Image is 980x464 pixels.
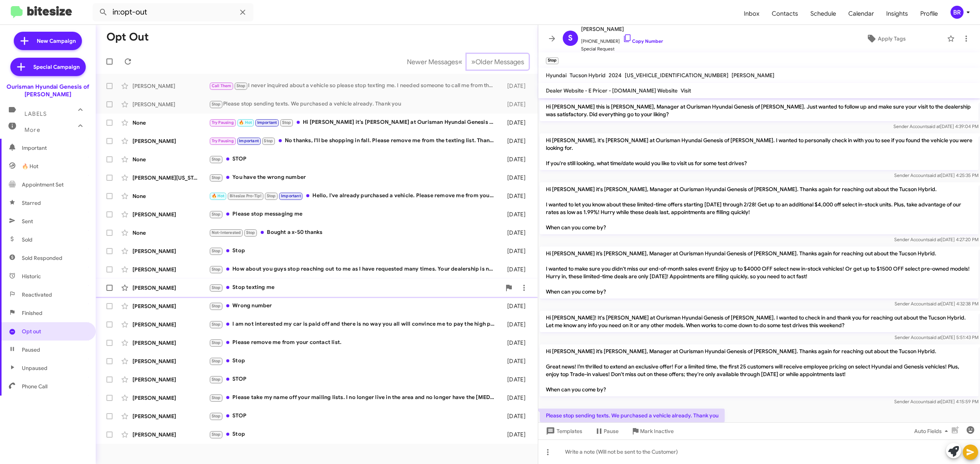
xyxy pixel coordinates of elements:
span: 🔥 Hot [212,193,225,198]
div: None [132,192,209,200]
div: Please remove me from your contact list. [209,338,499,347]
span: Sender Account [DATE] 5:51:43 PM [895,334,978,340]
div: Stop texting me [209,283,501,292]
p: Hi [PERSON_NAME] it's [PERSON_NAME], Manager at Ourisman Hyundai Genesis of [PERSON_NAME]. Thanks... [540,182,978,234]
div: [PERSON_NAME] [132,412,209,420]
span: Special Request [581,45,663,53]
span: Phone Call [22,383,47,390]
span: Mark Inactive [640,424,674,438]
span: Important [22,144,87,152]
div: [DATE] [499,156,532,163]
span: Appointment Set [22,181,64,188]
span: Paused [22,346,40,354]
p: Hi [PERSON_NAME] it’s [PERSON_NAME], Manager at Ourisman Hyundai Genesis of [PERSON_NAME]. Thanks... [540,344,978,396]
span: Calendar [842,3,880,25]
div: [DATE] [499,376,532,383]
span: said at [928,301,941,307]
div: [PERSON_NAME] [132,357,209,365]
div: You have the wrong number [209,173,499,182]
span: Visit [681,87,691,94]
a: Special Campaign [10,58,86,76]
div: [DATE] [499,192,532,200]
div: Please stop sending texts. We purchased a vehicle already. Thank you [209,100,499,109]
span: Opt out [22,328,41,335]
span: Templates [544,424,582,438]
span: Stop [212,175,221,180]
span: Apply Tags [878,32,906,45]
a: Profile [914,3,944,25]
span: Bitesize Pro-Tip! [230,193,261,198]
span: Special Campaign [33,63,80,71]
div: [PERSON_NAME] [132,431,209,438]
button: Templates [538,424,588,438]
span: said at [927,123,940,129]
span: More [24,127,40,133]
span: Stop [212,267,221,272]
span: Stop [212,303,221,308]
div: [PERSON_NAME] [132,101,209,108]
div: Wrong number [209,302,499,310]
span: Sender Account [DATE] 4:25:35 PM [894,172,978,178]
span: Stop [264,138,273,143]
span: Pause [604,424,619,438]
div: [DATE] [499,174,532,182]
span: Labels [24,110,47,117]
span: said at [928,334,941,340]
div: [PERSON_NAME] [132,284,209,292]
div: Bought a x-50 thanks [209,228,499,237]
div: [PERSON_NAME] [132,137,209,145]
span: [US_VEHICLE_IDENTIFICATION_NUMBER] [625,72,728,79]
span: Call Them [212,83,232,88]
span: Tucson Hybrid [570,72,606,79]
span: Try Pausing [212,138,234,143]
h1: Opt Out [106,31,149,43]
div: [PERSON_NAME] [132,339,209,347]
div: [DATE] [499,394,532,402]
span: Older Messages [475,58,524,66]
div: None [132,156,209,163]
button: BR [944,6,972,19]
button: Apply Tags [828,32,943,45]
div: [DATE] [499,339,532,347]
div: None [132,229,209,237]
div: Hello, I've already purchased a vehicle. Please remove me from your contact list [209,191,499,200]
div: [PERSON_NAME] [132,302,209,310]
span: Stop [212,414,221,419]
div: BR [951,6,964,19]
a: Copy Number [623,38,663,44]
span: Stop [267,193,276,198]
span: New Campaign [37,37,76,45]
span: [PERSON_NAME] [581,24,663,34]
p: Hi [PERSON_NAME] it’s [PERSON_NAME], Manager at Ourisman Hyundai Genesis of [PERSON_NAME]. Thanks... [540,247,978,299]
div: [PERSON_NAME][US_STATE] [132,174,209,182]
div: [DATE] [499,229,532,237]
div: [PERSON_NAME] [132,266,209,273]
span: Important [281,193,301,198]
div: [DATE] [499,302,532,310]
span: 🔥 Hot [239,120,252,125]
span: Sender Account [DATE] 4:27:20 PM [894,237,978,242]
span: Sold [22,236,33,243]
span: Stop [212,285,221,290]
div: [DATE] [499,101,532,108]
div: No thanks, I'll be shopping in fall. Please remove me from the texting list. Thank you [209,136,499,145]
span: Historic [22,273,41,280]
div: Stop [209,430,499,439]
div: [DATE] [499,247,532,255]
div: [PERSON_NAME] [132,82,209,90]
span: Not-Interested [212,230,241,235]
div: [DATE] [499,431,532,438]
div: None [132,119,209,127]
button: Next [467,54,529,70]
span: Stop [212,212,221,217]
span: Stop [237,83,246,88]
span: Stop [212,359,221,363]
span: Sender Account [DATE] 4:39:04 PM [893,123,978,129]
div: How about you guys stop reaching out to me as I have requested many times. Your dealership is not... [209,265,499,274]
p: Hi [PERSON_NAME] this is [PERSON_NAME], Manager at Ourisman Hyundai Genesis of [PERSON_NAME]. Jus... [540,100,978,121]
a: Schedule [804,3,842,25]
span: Starred [22,199,41,207]
a: Contacts [766,3,804,25]
nav: Page navigation example [403,54,529,70]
